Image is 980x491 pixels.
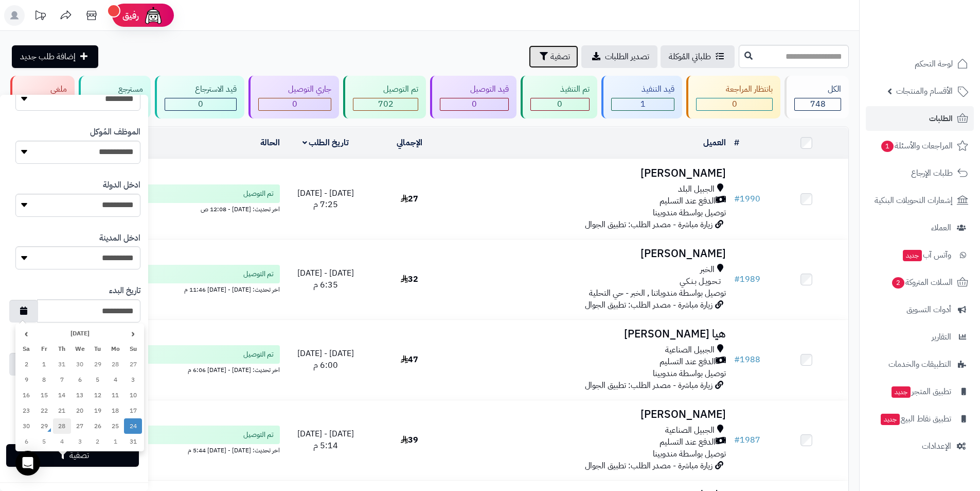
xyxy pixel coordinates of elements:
span: المراجعات والأسئلة [880,139,953,153]
td: 9 [17,372,35,387]
div: الكل [794,83,841,95]
span: طلبات الإرجاع [911,166,953,180]
span: السلات المتروكة [891,275,953,290]
a: وآتس آبجديد [866,243,974,267]
td: 31 [53,357,71,372]
div: 1 [612,98,674,110]
h3: [PERSON_NAME] [455,248,726,260]
span: تطبيق المتجر [890,384,951,399]
a: الحالة [260,137,280,149]
td: 28 [53,418,71,434]
span: تم التوصيل [243,430,274,440]
a: مسترجع 0 [77,76,153,118]
td: 27 [124,357,142,372]
td: 23 [17,403,35,418]
td: 10 [124,387,142,403]
a: قيد التوصيل 0 [428,76,519,118]
a: بانتظار المراجعة 0 [684,76,783,118]
td: 29 [88,357,106,372]
span: تـحـويـل بـنـكـي [680,276,721,287]
span: 702 [378,98,394,110]
span: الجبيل البلد [678,183,715,195]
span: الدفع عند التسليم [660,195,716,207]
th: › [17,326,35,341]
span: 0 [557,98,562,110]
td: 21 [53,403,71,418]
a: طلباتي المُوكلة [661,45,735,68]
th: ‹ [124,326,142,341]
span: جديد [881,414,900,425]
a: الطلبات [866,106,974,131]
div: قيد التنفيذ [611,83,674,95]
td: 26 [88,418,106,434]
span: 32 [401,273,418,285]
a: الإعدادات [866,434,974,459]
h3: [PERSON_NAME] [455,409,726,420]
a: تم التنفيذ 0 [519,76,600,118]
span: تطبيق نقاط البيع [880,412,951,426]
td: 29 [35,418,54,434]
td: 17 [124,403,142,418]
td: 12 [88,387,106,403]
span: 0 [472,98,477,110]
span: # [734,193,740,205]
td: 3 [71,434,89,449]
span: 27 [401,193,418,205]
span: 0 [732,98,737,110]
a: الإجمالي [397,137,422,149]
span: # [734,353,740,366]
a: التقارير [866,325,974,349]
span: تم التوصيل [243,269,274,279]
span: زيارة مباشرة - مصدر الطلب: تطبيق الجوال [585,218,712,231]
td: 6 [17,434,35,449]
span: توصيل بواسطة مندوبينا [653,367,726,380]
a: تصدير الطلبات [581,45,657,68]
div: 0 [531,98,590,110]
span: 1 [881,141,894,152]
td: 1 [35,357,54,372]
span: جديد [892,386,911,398]
span: تصدير الطلبات [605,50,649,63]
td: 6 [71,372,89,387]
a: السلات المتروكة2 [866,270,974,295]
span: [DATE] - [DATE] 6:00 م [297,347,354,371]
span: 748 [810,98,826,110]
td: 5 [88,372,106,387]
a: ملغي 45 [8,76,77,118]
h3: هيا [PERSON_NAME] [455,328,726,340]
td: 20 [71,403,89,418]
td: 28 [106,357,124,372]
td: 30 [17,418,35,434]
a: تطبيق نقاط البيعجديد [866,407,974,431]
span: رفيق [122,9,139,22]
td: 5 [35,434,54,449]
a: إضافة طلب جديد [12,45,98,68]
button: تصفية [6,444,139,467]
a: تطبيق المتجرجديد [866,379,974,404]
span: [DATE] - [DATE] 5:14 م [297,428,354,452]
span: تم التوصيل [243,349,274,360]
span: توصيل بواسطة مندوبينا [653,207,726,219]
div: تم التنفيذ [530,83,590,95]
th: Tu [88,341,106,357]
div: قيد التوصيل [440,83,509,95]
span: 39 [401,434,418,446]
a: تحديثات المنصة [27,5,53,28]
td: 11 [106,387,124,403]
td: 19 [88,403,106,418]
span: 1 [640,98,646,110]
label: الموظف المُوكل [90,126,140,138]
td: 15 [35,387,54,403]
th: Sa [17,341,35,357]
span: 0 [198,98,203,110]
span: زيارة مباشرة - مصدر الطلب: تطبيق الجوال [585,299,712,311]
span: [DATE] - [DATE] 7:25 م [297,187,354,211]
div: مسترجع [88,83,144,95]
a: أدوات التسويق [866,297,974,322]
td: 8 [35,372,54,387]
a: التطبيقات والخدمات [866,352,974,377]
a: #1990 [734,193,760,205]
th: Su [124,341,142,357]
td: 18 [106,403,124,418]
td: 24 [124,418,142,434]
